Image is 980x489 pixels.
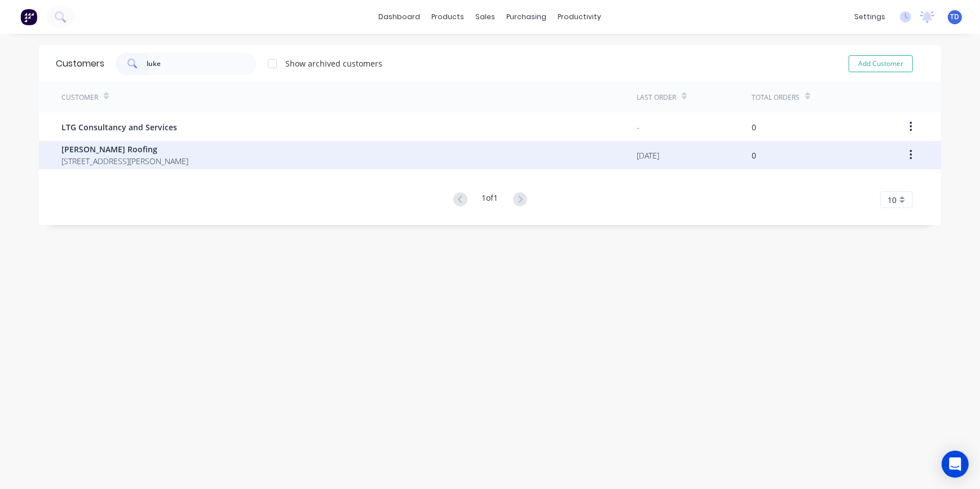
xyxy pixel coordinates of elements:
[951,12,960,22] span: TD
[470,8,501,25] div: sales
[501,8,553,25] div: purchasing
[373,8,426,25] a: dashboard
[61,143,188,155] span: [PERSON_NAME] Roofing
[482,192,498,208] div: 1 of 1
[849,8,891,25] div: settings
[20,8,37,25] img: Factory
[426,8,470,25] div: products
[752,121,756,133] div: 0
[637,121,639,133] div: -
[61,121,177,133] span: LTG Consultancy and Services
[942,451,969,478] div: Open Intercom Messenger
[61,92,98,103] div: Customer
[637,92,676,103] div: Last Order
[849,55,913,72] button: Add Customer
[56,57,104,71] div: Customers
[147,52,257,75] input: Search customers...
[752,92,800,103] div: Total Orders
[285,58,382,69] div: Show archived customers
[888,194,897,206] span: 10
[553,8,607,25] div: productivity
[637,149,659,161] div: [DATE]
[752,149,756,161] div: 0
[61,155,188,167] span: [STREET_ADDRESS][PERSON_NAME]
